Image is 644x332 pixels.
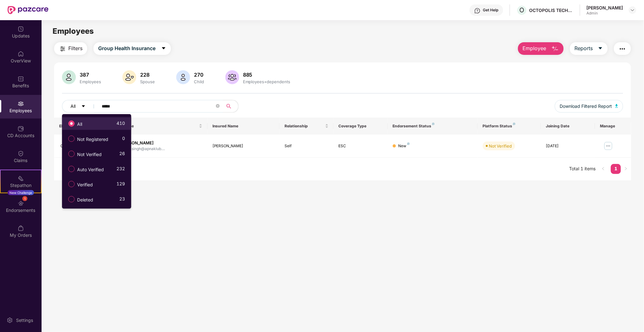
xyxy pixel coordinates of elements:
span: All [71,103,76,110]
div: [PERSON_NAME] [212,143,274,149]
span: close-circle [216,104,220,108]
img: svg+xml;base64,PHN2ZyB4bWxucz0iaHR0cDovL3d3dy53My5vcmcvMjAwMC9zdmciIHhtbG5zOnhsaW5rPSJodHRwOi8vd3... [62,70,76,84]
span: caret-down [598,46,603,51]
span: 0 [122,135,125,144]
img: svg+xml;base64,PHN2ZyB4bWxucz0iaHR0cDovL3d3dy53My5vcmcvMjAwMC9zdmciIHhtbG5zOnhsaW5rPSJodHRwOi8vd3... [176,70,190,84]
img: svg+xml;base64,PHN2ZyB4bWxucz0iaHR0cDovL3d3dy53My5vcmcvMjAwMC9zdmciIHdpZHRoPSIyNCIgaGVpZ2h0PSIyNC... [59,45,66,53]
img: svg+xml;base64,PHN2ZyB4bWxucz0iaHR0cDovL3d3dy53My5vcmcvMjAwMC9zdmciIHhtbG5zOnhsaW5rPSJodHRwOi8vd3... [551,45,559,53]
span: 26 [119,150,125,159]
span: close-circle [216,103,220,109]
img: svg+xml;base64,PHN2ZyB4bWxucz0iaHR0cDovL3d3dy53My5vcmcvMjAwMC9zdmciIHhtbG5zOnhsaW5rPSJodHRwOi8vd3... [615,104,619,108]
span: 410 [116,120,125,129]
img: svg+xml;base64,PHN2ZyBpZD0iRW5kb3JzZW1lbnRzIiB4bWxucz0iaHR0cDovL3d3dy53My5vcmcvMjAwMC9zdmciIHdpZH... [18,200,24,207]
div: New Challenge [8,190,34,195]
div: Self [285,143,329,149]
a: 1 [611,164,621,173]
div: 387 [78,72,102,78]
img: svg+xml;base64,PHN2ZyBpZD0iQmVuZWZpdHMiIHhtbG5zPSJodHRwOi8vd3d3LnczLm9yZy8yMDAwL3N2ZyIgd2lkdGg9Ij... [18,76,24,82]
div: OCTOPOLIS TECHNOLOGIES PRIVATE LIMITED [529,7,573,13]
div: janhvi.singh@apnaklub.... [120,146,165,152]
img: svg+xml;base64,PHN2ZyBpZD0iRW1wbG95ZWVzIiB4bWxucz0iaHR0cDovL3d3dy53My5vcmcvMjAwMC9zdmciIHdpZHRoPS... [18,101,24,107]
span: right [624,167,628,171]
button: right [621,164,631,174]
span: Reports [575,44,593,52]
span: Relationship [285,124,324,129]
button: Allcaret-down [62,100,100,113]
img: svg+xml;base64,PHN2ZyBpZD0iU2V0dGluZy0yMHgyMCIgeG1sbnM9Imh0dHA6Ly93d3cudzMub3JnLzIwMDAvc3ZnIiB3aW... [7,317,13,323]
span: search [223,104,235,109]
div: Stepathon [1,182,41,189]
span: caret-down [81,104,86,109]
img: svg+xml;base64,PHN2ZyBpZD0iRHJvcGRvd24tMzJ4MzIiIHhtbG5zPSJodHRwOi8vd3d3LnczLm9yZy8yMDAwL3N2ZyIgd2... [630,8,635,13]
button: Filters [54,42,87,55]
span: 129 [116,180,125,189]
div: Endorsement Status [393,124,473,129]
li: Previous Page [598,164,608,174]
span: 23 [119,195,125,205]
img: svg+xml;base64,PHN2ZyBpZD0iSG9tZSIgeG1sbnM9Imh0dHA6Ly93d3cudzMub3JnLzIwMDAvc3ZnIiB3aWR0aD0iMjAiIG... [18,51,24,57]
div: Get Help [483,8,499,13]
th: EID [54,118,99,135]
th: Relationship [280,118,334,135]
img: New Pazcare Logo [8,6,48,14]
div: [PERSON_NAME] [120,140,165,146]
img: svg+xml;base64,PHN2ZyB4bWxucz0iaHR0cDovL3d3dy53My5vcmcvMjAwMC9zdmciIHdpZHRoPSI4IiBoZWlnaHQ9IjgiIH... [432,123,435,125]
div: 885 [242,72,292,78]
div: [DATE] [546,143,590,149]
span: Deleted [75,196,96,203]
span: Employees [53,26,94,36]
div: 270 [193,72,205,78]
th: Manage [595,118,631,135]
span: Download Filtered Report [560,103,612,110]
img: svg+xml;base64,PHN2ZyBpZD0iQ0RfQWNjb3VudHMiIGRhdGEtbmFtZT0iQ0QgQWNjb3VudHMiIHhtbG5zPSJodHRwOi8vd3... [18,125,24,132]
button: left [598,164,608,174]
img: svg+xml;base64,PHN2ZyBpZD0iSGVscC0zMngzMiIgeG1sbnM9Imh0dHA6Ly93d3cudzMub3JnLzIwMDAvc3ZnIiB3aWR0aD... [474,8,481,14]
img: svg+xml;base64,PHN2ZyB4bWxucz0iaHR0cDovL3d3dy53My5vcmcvMjAwMC9zdmciIHhtbG5zOnhsaW5rPSJodHRwOi8vd3... [225,70,239,84]
div: New [398,143,410,149]
li: 1 [611,164,621,174]
span: EID [59,124,89,129]
span: Group Health Insurance [98,44,155,52]
img: svg+xml;base64,PHN2ZyB4bWxucz0iaHR0cDovL3d3dy53My5vcmcvMjAwMC9zdmciIHhtbG5zOnhsaW5rPSJodHRwOi8vd3... [122,70,136,84]
img: manageButton [603,141,613,151]
img: svg+xml;base64,PHN2ZyBpZD0iTXlfT3JkZXJzIiBkYXRhLW5hbWU9Ik15IE9yZGVycyIgeG1sbnM9Imh0dHA6Ly93d3cudz... [18,225,24,231]
li: Total 1 items [569,164,596,174]
span: left [602,167,605,171]
span: Verified [75,181,95,188]
th: Joining Date [541,118,595,135]
button: Download Filtered Report [555,100,624,113]
span: Employee [523,44,546,52]
button: search [223,100,239,113]
img: svg+xml;base64,PHN2ZyB4bWxucz0iaHR0cDovL3d3dy53My5vcmcvMjAwMC9zdmciIHdpZHRoPSI4IiBoZWlnaHQ9IjgiIH... [407,143,410,145]
div: [PERSON_NAME] [587,5,623,11]
img: svg+xml;base64,PHN2ZyBpZD0iQ2xhaW0iIHhtbG5zPSJodHRwOi8vd3d3LnczLm9yZy8yMDAwL3N2ZyIgd2lkdGg9IjIwIi... [18,150,24,157]
img: svg+xml;base64,PHN2ZyB4bWxucz0iaHR0cDovL3d3dy53My5vcmcvMjAwMC9zdmciIHdpZHRoPSIyNCIgaGVpZ2h0PSIyNC... [619,45,626,53]
button: Group Health Insurancecaret-down [93,42,171,55]
th: Coverage Type [334,118,388,135]
span: Filters [68,44,82,52]
span: Not Registered [75,136,111,143]
span: Auto Verified [75,166,106,173]
div: 228 [139,72,156,78]
span: All [75,121,85,128]
span: caret-down [161,46,166,51]
div: Employees [78,79,102,84]
img: svg+xml;base64,PHN2ZyB4bWxucz0iaHR0cDovL3d3dy53My5vcmcvMjAwMC9zdmciIHdpZHRoPSI4IiBoZWlnaHQ9IjgiIH... [513,123,516,125]
img: svg+xml;base64,PHN2ZyB4bWxucz0iaHR0cDovL3d3dy53My5vcmcvMjAwMC9zdmciIHdpZHRoPSIyMSIgaGVpZ2h0PSIyMC... [18,175,24,182]
div: Child [193,79,205,84]
span: 232 [116,165,125,174]
div: 1 [22,196,27,201]
span: O [520,6,524,14]
li: Next Page [621,164,631,174]
div: ESC [339,143,383,149]
div: Admin [587,11,623,16]
th: Employee Name [99,118,207,135]
button: Employee [518,42,564,55]
span: Not Verified [75,151,104,158]
div: Platform Status [483,124,536,129]
span: Employee Name [104,124,198,129]
button: Reportscaret-down [570,42,608,55]
div: Not Verified [489,143,512,149]
div: Employees+dependents [242,79,292,84]
div: Settings [14,317,35,323]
